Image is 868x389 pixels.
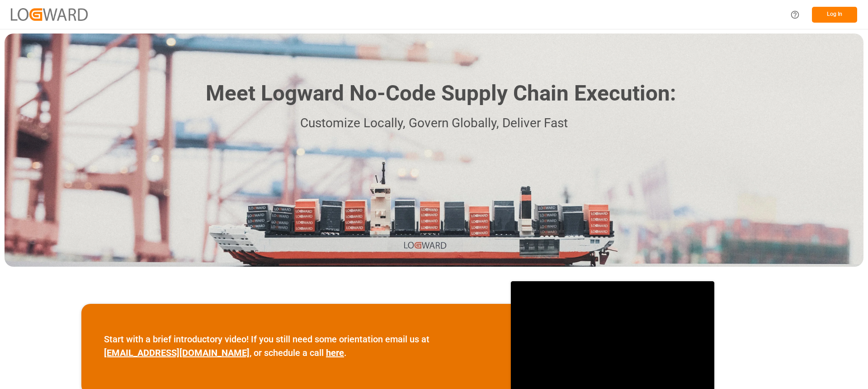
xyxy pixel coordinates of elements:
h1: Meet Logward No-Code Supply Chain Execution: [206,77,676,110]
a: [EMAIL_ADDRESS][DOMAIN_NAME] [104,347,250,358]
button: Log In [812,7,857,23]
a: here [326,347,344,358]
p: Start with a brief introductory video! If you still need some orientation email us at , or schedu... [104,332,488,360]
img: Logward_new_orange.png [11,8,88,20]
button: Help Center [785,5,805,25]
p: Customize Locally, Govern Globally, Deliver Fast [192,113,676,134]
